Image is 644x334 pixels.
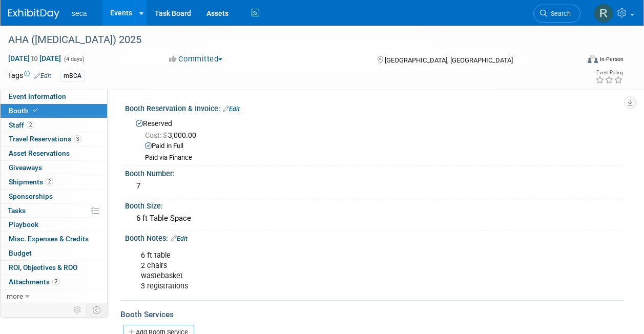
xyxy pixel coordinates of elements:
span: to [30,54,39,62]
a: more [1,289,107,303]
div: 6 ft table 2 chairs wastebasket 3 registrations [134,245,525,297]
a: Budget [1,246,107,260]
span: Tasks [8,206,26,215]
span: Giveaways [9,163,42,172]
div: AHA ([MEDICAL_DATA]) 2025 [5,31,571,49]
button: Committed [165,54,226,65]
span: Attachments [9,278,60,286]
td: Personalize Event Tab Strip [69,303,87,317]
a: Travel Reservations3 [1,132,107,146]
img: Format-Inperson.png [588,55,598,63]
a: Attachments2 [1,275,107,289]
td: Tags [8,70,51,82]
span: 2 [46,178,53,185]
span: Event Information [9,92,66,100]
span: 2 [52,278,60,285]
div: mBCA [60,71,85,81]
img: Rachel Jordan [594,4,613,23]
a: Search [533,5,580,23]
span: [DATE] [DATE] [8,54,61,63]
span: Shipments [9,178,53,186]
a: Giveaways [1,161,107,175]
span: Cost: $ [145,131,168,139]
div: Paid in Full [145,141,616,151]
td: Toggle Event Tabs [87,303,108,317]
a: Edit [34,72,51,79]
span: Travel Reservations [9,135,81,143]
div: Event Rating [595,70,623,75]
div: Booth Number: [125,166,624,179]
div: Reserved [133,116,616,162]
span: ROI, Objectives & ROO [9,263,77,272]
img: ExhibitDay [8,9,59,19]
span: more [7,292,23,300]
a: Edit [171,235,188,242]
span: [GEOGRAPHIC_DATA], [GEOGRAPHIC_DATA] [385,56,513,64]
span: 3 [74,135,81,143]
span: Search [547,10,571,17]
span: Budget [9,249,32,257]
a: Playbook [1,218,107,232]
a: Shipments2 [1,175,107,189]
span: Sponsorships [9,192,53,200]
a: Asset Reservations [1,147,107,160]
div: Booth Size: [125,198,624,211]
a: Edit [223,106,240,113]
span: Staff [9,121,34,129]
div: In-Person [599,55,624,63]
span: Misc. Expenses & Credits [9,235,89,243]
span: Playbook [9,220,38,228]
i: Booth reservation complete [33,108,38,113]
span: Asset Reservations [9,149,70,157]
div: Paid via Finance [145,154,616,162]
a: Event Information [1,90,107,103]
div: Event Format [534,53,624,69]
a: Tasks [1,204,107,218]
span: Booth [9,107,40,115]
span: (4 days) [63,56,85,62]
div: Booth Services [120,309,624,320]
a: Staff2 [1,118,107,132]
span: 3,000.00 [145,131,200,139]
a: Booth [1,104,107,118]
div: 6 ft Table Space [133,211,616,226]
a: Misc. Expenses & Credits [1,232,107,246]
span: seca [72,9,87,17]
span: 2 [27,121,34,129]
a: Sponsorships [1,190,107,203]
div: 7 [133,178,616,194]
div: Booth Notes: [125,231,624,244]
a: ROI, Objectives & ROO [1,261,107,275]
div: Booth Reservation & Invoice: [125,101,624,114]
